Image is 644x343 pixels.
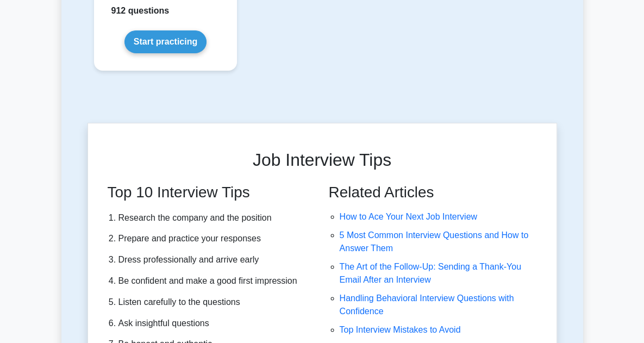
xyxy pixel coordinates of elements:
li: Ask insightful questions [118,316,309,332]
h2: Job Interview Tips [88,149,557,170]
h3: Related Articles [329,183,543,201]
a: The Art of the Follow-Up: Sending a Thank-You Email After an Interview [340,262,521,284]
li: Research the company and the position [118,210,309,226]
li: Dress professionally and arrive early [118,252,309,268]
a: Top Interview Mistakes to Avoid [340,325,461,334]
li: Be confident and make a good first impression [118,273,309,289]
a: How to Ace Your Next Job Interview [340,212,477,221]
li: Prepare and practice your responses [118,231,309,247]
a: Handling Behavioral Interview Questions with Confidence [340,294,514,316]
li: Listen carefully to the questions [118,295,309,310]
h3: Top 10 Interview Tips [108,183,309,201]
a: Start practicing [124,30,207,53]
a: 5 Most Common Interview Questions and How to Answer Them [340,230,529,253]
